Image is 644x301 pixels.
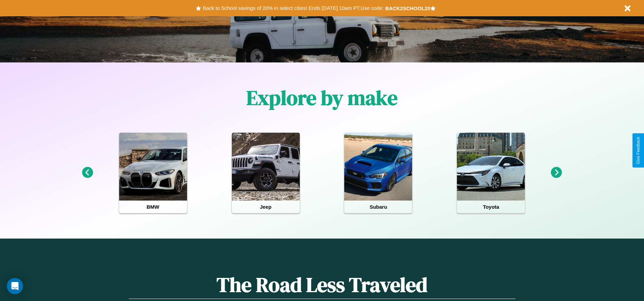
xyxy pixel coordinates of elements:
[385,5,430,11] b: BACK2SCHOOL20
[232,201,300,213] h4: Jeep
[201,3,385,13] button: Back to School savings of 20% in select cities! Ends [DATE] 10am PT.Use code:
[7,278,23,294] div: Open Intercom Messenger
[119,201,187,213] h4: BMW
[246,84,398,112] h1: Explore by make
[636,137,641,164] div: Give Feedback
[457,201,525,213] h4: Toyota
[129,271,515,299] h1: The Road Less Traveled
[344,201,412,213] h4: Subaru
